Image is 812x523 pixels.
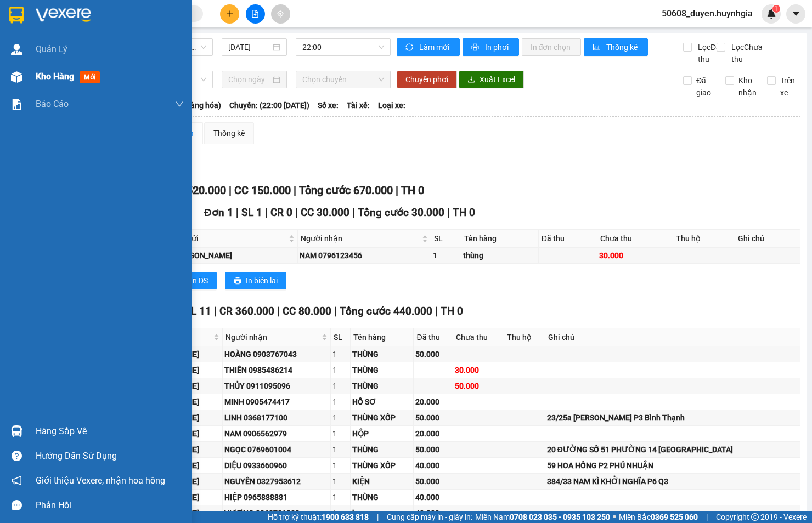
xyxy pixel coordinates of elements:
img: warehouse-icon [11,71,22,83]
span: Chọn chuyến [302,71,384,88]
th: SL [331,328,351,346]
strong: 0369 525 060 [651,513,698,521]
img: icon-new-feature [766,9,776,19]
div: 50.000 [455,380,502,392]
button: file-add [246,4,265,24]
strong: 0708 023 035 - 0935 103 250 [510,513,610,521]
div: HOÀNG 0903767043 [224,348,328,360]
div: [PERSON_NAME] [9,9,97,34]
span: In phơi [485,41,510,53]
span: Người nhận [225,331,319,343]
div: 23/25a [PERSON_NAME] P3 Bình Thạnh [547,412,798,424]
button: In đơn chọn [522,38,582,56]
sup: 1 [772,5,780,13]
div: LINH 0368177100 [224,412,328,424]
div: VƯƠNG [105,34,193,47]
div: 59 HOA HỒNG P2 PHÚ NHUẬN [547,459,798,471]
span: Đã thu : [8,70,42,82]
div: 1 [332,491,348,503]
span: Hỗ trợ kỹ thuật: [268,511,369,523]
span: | [265,206,268,219]
div: NGUYÊN 0327953612 [224,475,328,487]
span: Miền Nam [475,511,610,523]
div: 50.000 [415,444,450,456]
div: [PERSON_NAME] [105,9,193,34]
span: Tổng cước 30.000 [358,206,444,219]
div: 50.000 [415,475,450,487]
span: CR 520.000 [170,184,226,197]
span: | [334,305,337,317]
span: message [12,500,22,510]
span: Lọc Chưa thu [727,41,767,65]
button: syncLàm mới [397,38,460,56]
div: 40.000 [415,507,450,519]
div: KIỆN [352,475,412,487]
div: 40.000 [415,459,450,471]
span: Gửi: [9,9,26,21]
span: CR 360.000 [219,305,274,317]
span: caret-down [791,9,801,19]
div: DIỆU 0933660960 [224,459,328,471]
span: aim [277,10,284,18]
span: | [396,184,398,197]
span: In DS [190,275,208,287]
th: Thu hộ [673,230,735,248]
span: Đã giao [692,75,717,99]
span: SL 11 [184,305,211,317]
span: | [377,511,379,523]
div: Hướng dẫn sử dụng [36,448,184,464]
span: | [236,206,239,219]
div: 1 [332,459,348,471]
div: 50.000 [415,348,450,360]
div: 1 [332,380,348,392]
span: Xuất Excel [480,73,515,86]
span: file-add [251,10,259,18]
span: TH 0 [401,184,424,197]
span: mới [80,71,100,83]
div: 40.000 [8,69,99,82]
div: THIÊN 0985486214 [224,364,328,376]
div: 1 [433,249,459,261]
span: Báo cáo [36,97,69,111]
span: CC 80.000 [283,305,331,317]
span: Thống kê [606,41,639,53]
span: plus [226,10,234,18]
div: Hàng sắp về [36,423,184,440]
span: 50608_duyen.huynhgia [653,7,762,20]
div: THÙNG [352,364,412,376]
div: 1 [332,507,348,519]
th: Ghi chú [735,230,800,248]
div: 0358807456 [9,47,97,62]
span: Chuyến: (22:00 [DATE]) [229,99,309,111]
button: Chuyển phơi [397,71,457,88]
span: printer [471,43,481,52]
span: Tổng cước 670.000 [299,184,393,197]
th: Chưa thu [453,328,504,346]
span: bar-chart [593,43,602,52]
span: 22:00 [302,39,384,55]
input: 11/09/2025 [228,41,270,53]
span: Cung cấp máy in - giấy in: [387,511,472,523]
div: HỒ SƠ [352,396,412,408]
div: NAM 0796123456 [300,249,430,261]
button: bar-chartThống kê [584,38,648,56]
span: | [294,184,296,197]
div: 30.000 [455,364,502,376]
div: MINH 0905474417 [224,396,328,408]
span: Loại xe: [378,99,405,111]
span: down [175,100,184,109]
div: THÙNG [352,380,412,392]
div: thùng [463,249,537,261]
div: THÙNG [352,491,412,503]
span: In biên lai [246,275,278,287]
span: Miền Bắc [619,511,698,523]
span: 1 [774,5,778,13]
span: Tài xế: [347,99,370,111]
div: 1 [332,364,348,376]
div: 20 ĐƯỜNG SỐ 51 PHƯỜNG 14 [GEOGRAPHIC_DATA] [547,444,798,456]
span: TH 0 [441,305,463,317]
div: 1 [332,412,348,424]
button: plus [220,4,239,24]
span: Người nhận [301,232,420,245]
span: | [277,305,280,317]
